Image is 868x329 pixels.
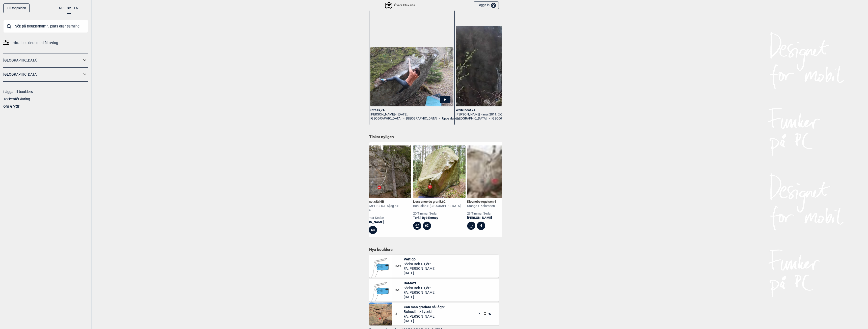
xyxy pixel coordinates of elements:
[370,47,453,106] img: Anna pa Stress
[406,116,437,121] a: [GEOGRAPHIC_DATA]
[413,200,460,204] div: L'essence du granit ,
[3,71,82,78] a: [GEOGRAPHIC_DATA]
[404,314,445,319] span: FA: [PERSON_NAME]
[404,281,436,285] span: DaMazt
[404,290,436,295] span: FA: [PERSON_NAME]
[369,303,392,325] img: Kan man gradera sa lagt
[456,108,539,112] div: White heat , 7A
[3,20,88,33] input: Sök på bouldernamn, plats eller samling
[369,255,499,278] div: Bilde Mangler6A+VertigoSödra Boh > TjörnFA:[PERSON_NAME][DATE]
[369,134,499,140] h1: Tickat nyligen
[369,279,392,302] img: Bilde Mangler
[395,264,404,268] span: 6A+
[395,288,404,292] span: 6A
[494,200,496,203] span: 4
[442,200,446,203] span: 6C
[404,305,445,309] span: Kan man gradera så lågt?
[3,39,88,47] a: Hitta boulders med filtrering
[380,200,384,203] span: 6B
[456,26,539,106] img: Johan pa White heat
[492,116,522,121] a: [GEOGRAPHIC_DATA]
[369,279,499,302] div: Bilde Mangler6ADaMaztSödra Boh > TjörnFA:[PERSON_NAME][DATE]
[369,247,499,252] h1: Nya boulders
[467,212,496,216] div: 23 timmar sedan
[404,262,436,266] span: Södra Boh > Tjörn
[370,108,453,112] div: Stress , 7A
[488,116,490,121] span: >
[396,112,408,116] span: i [DATE].
[369,226,377,234] div: 6B
[404,309,445,314] span: Bohuslän > Lysekil
[13,39,58,47] span: Hitta boulders med filtrering
[442,116,460,121] a: Uppsala väst
[413,145,466,198] img: Lessence du granit 190805
[467,145,520,198] img: Klovnebevegelsen
[404,319,445,323] span: [DATE]
[3,57,82,64] a: [GEOGRAPHIC_DATA]
[482,112,507,116] span: i maj 2011. @2:06
[467,200,496,204] div: Klovnebevegelsen ,
[3,3,30,13] a: Till toppsidan
[359,145,411,198] img: Nylon mot stal 200422
[404,271,436,275] span: [DATE]
[467,204,496,208] div: Stange > Kolomoen
[456,112,539,117] div: [PERSON_NAME] -
[359,216,411,220] div: 19 timmar sedan
[3,90,33,94] a: Lägga till boulders
[359,220,411,224] a: [PERSON_NAME]
[74,3,78,13] button: EN
[413,216,460,220] a: Torkil Dyb Remøy
[369,255,392,278] img: Bilde Mangler
[3,104,19,108] a: Om Gryttr
[359,204,411,213] div: [GEOGRAPHIC_DATA] og o > Sentrale
[403,116,404,121] span: >
[413,204,460,208] div: Bohuslän > [GEOGRAPHIC_DATA]
[404,257,436,261] span: Vertigo
[474,1,499,10] button: Logga in
[439,116,440,121] span: >
[3,97,30,101] a: Teckenförklaring
[477,222,485,230] div: 4
[67,3,71,14] button: SV
[404,295,436,299] span: [DATE]
[386,2,415,8] div: Översiktskarta
[369,303,499,325] div: Kan man gradera sa lagt3Kan man gradera så lågt?Bohuslän > LysekilFA:[PERSON_NAME][DATE]
[395,312,404,316] span: 3
[359,200,411,204] div: Nylon mot stål ,
[413,212,460,216] div: 20 timmar sedan
[404,286,436,290] span: Södra Boh > Tjörn
[370,112,453,117] div: [PERSON_NAME] -
[423,222,431,230] div: 6C
[456,116,486,121] a: [GEOGRAPHIC_DATA]
[59,3,64,13] button: NO
[467,216,496,220] a: [PERSON_NAME]
[404,266,436,271] span: FA: [PERSON_NAME]
[370,116,401,121] a: [GEOGRAPHIC_DATA]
